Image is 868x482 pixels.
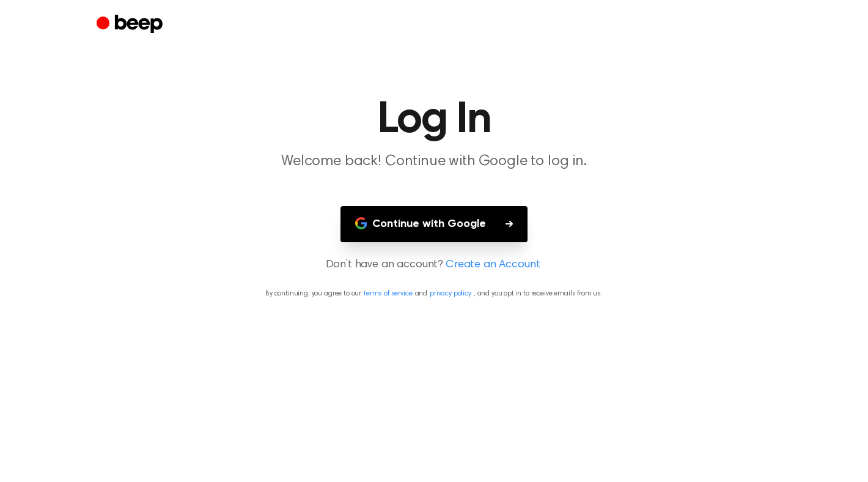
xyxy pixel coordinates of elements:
[15,257,853,273] p: Don’t have an account?
[97,13,166,37] a: Beep
[430,290,471,297] a: privacy policy
[121,98,747,142] h1: Log In
[15,288,853,299] p: By continuing, you agree to our and , and you opt in to receive emails from us.
[340,206,528,242] button: Continue with Google
[199,152,669,172] p: Welcome back! Continue with Google to log in.
[364,290,412,297] a: terms of service
[446,257,540,273] a: Create an Account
